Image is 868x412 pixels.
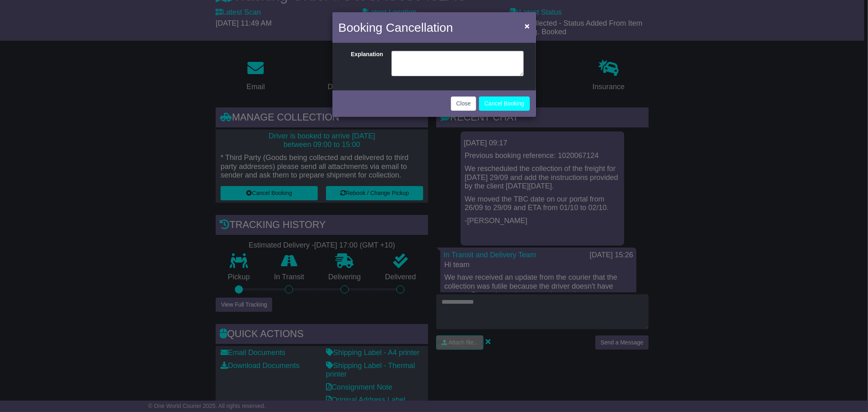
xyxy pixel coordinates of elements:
[479,96,529,111] button: Cancel Booking
[339,18,453,37] h4: Booking Cancellation
[525,21,529,31] span: ×
[520,18,533,34] button: Close
[341,51,387,74] label: Explanation
[451,96,476,111] button: Close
